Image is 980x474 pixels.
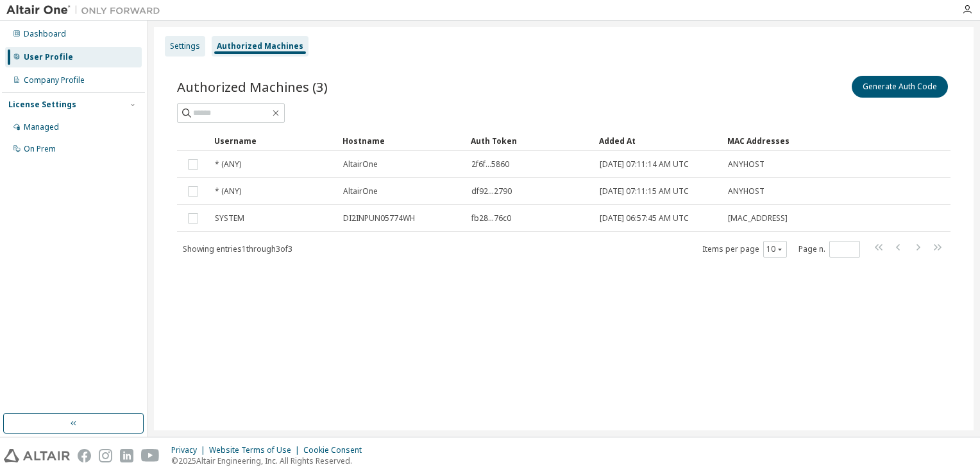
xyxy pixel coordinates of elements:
button: Generate Auth Code [852,76,948,98]
img: youtube.svg [141,449,160,462]
span: SYSTEM [215,213,244,224]
div: Hostname [342,130,460,151]
span: [DATE] 06:57:45 AM UTC [600,213,689,224]
span: 2f6f...5860 [471,159,509,170]
div: License Settings [8,100,76,110]
div: MAC Addresses [727,130,820,151]
div: Authorized Machines [217,41,303,51]
div: Username [214,130,332,151]
div: Privacy [171,445,209,455]
div: Settings [170,41,200,51]
span: * (ANY) [215,186,241,197]
span: Page n. [798,241,860,258]
span: [MAC_ADDRESS] [728,213,788,224]
span: [DATE] 07:11:14 AM UTC [600,159,689,170]
span: df92...2790 [471,186,512,197]
img: Altair One [6,4,167,17]
p: © 2025 Altair Engineering, Inc. All Rights Reserved. [171,455,369,466]
div: Added At [599,130,717,151]
span: ANYHOST [728,159,765,170]
span: [DATE] 07:11:15 AM UTC [600,186,689,197]
div: Website Terms of Use [209,445,303,455]
span: Items per page [702,241,787,258]
span: ANYHOST [728,186,765,197]
span: AltairOne [343,159,378,170]
div: Auth Token [471,130,589,151]
div: Cookie Consent [303,445,369,455]
span: DI2INPUN05774WH [343,213,415,224]
div: Company Profile [24,75,85,85]
img: instagram.svg [99,449,112,462]
img: altair_logo.svg [4,449,70,462]
div: Managed [24,122,59,132]
img: facebook.svg [78,449,91,462]
span: fb28...76c0 [471,213,511,224]
div: User Profile [24,52,73,62]
button: 10 [766,244,784,254]
div: On Prem [24,144,56,154]
span: Showing entries 1 through 3 of 3 [183,243,292,254]
div: Dashboard [24,29,66,39]
span: AltairOne [343,186,378,197]
span: * (ANY) [215,159,241,170]
img: linkedin.svg [120,449,133,462]
span: Authorized Machines (3) [177,78,328,96]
